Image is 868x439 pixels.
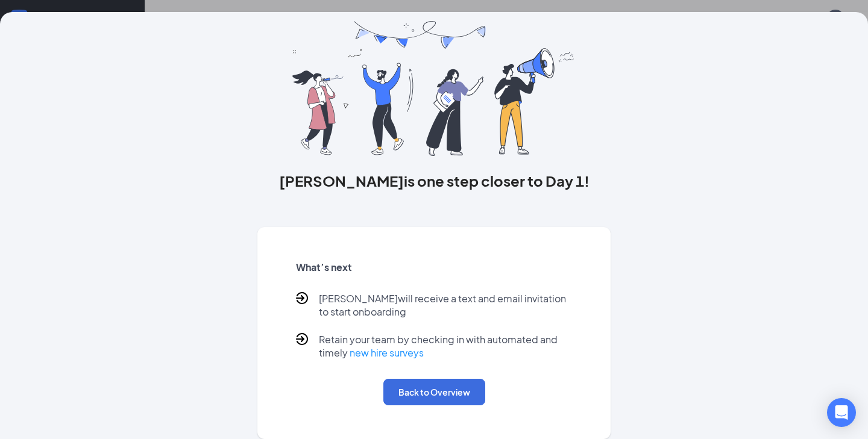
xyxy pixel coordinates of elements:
h3: [PERSON_NAME] is one step closer to Day 1! [257,170,611,191]
img: you are all set [292,21,575,156]
h5: What’s next [296,261,573,274]
button: Back to Overview [383,379,485,405]
p: Retain your team by checking in with automated and timely [319,333,573,360]
div: Open Intercom Messenger [827,398,856,427]
p: [PERSON_NAME] will receive a text and email invitation to start onboarding [319,292,573,319]
a: new hire surveys [350,346,424,359]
